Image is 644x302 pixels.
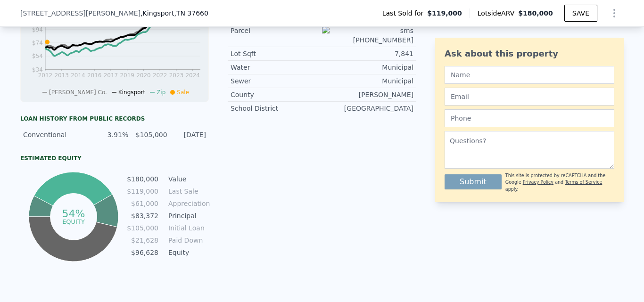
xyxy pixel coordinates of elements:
[166,223,209,233] td: Initial Loan
[565,180,602,185] a: Terms of Service
[54,72,69,79] tspan: 2013
[445,66,614,84] input: Name
[166,247,209,258] td: Equity
[322,90,413,99] div: [PERSON_NAME]
[518,9,553,17] span: $180,000
[166,186,209,196] td: Last Sale
[38,72,53,79] tspan: 2012
[478,8,518,18] span: Lotside ARV
[62,208,85,220] tspan: 54%
[231,26,322,35] div: Parcel
[32,53,43,59] tspan: $54
[173,130,206,139] div: [DATE]
[120,72,134,79] tspan: 2019
[166,174,209,184] td: Value
[445,88,614,106] input: Email
[322,104,413,113] div: [GEOGRAPHIC_DATA]
[169,72,184,79] tspan: 2023
[49,89,107,96] span: [PERSON_NAME] Co.
[71,72,85,79] tspan: 2014
[126,174,159,184] td: $180,000
[445,109,614,127] input: Phone
[20,115,209,122] div: Loan history from public records
[231,49,322,58] div: Lot Sqft
[87,72,102,79] tspan: 2016
[136,72,151,79] tspan: 2020
[32,40,43,46] tspan: $74
[118,89,145,96] span: Kingsport
[322,16,413,44] span: [PHONE_NUMBER]
[23,130,90,139] div: Conventional
[523,180,553,185] a: Privacy Policy
[231,104,322,113] div: School District
[126,198,159,209] td: $61,000
[157,89,165,96] span: Zip
[445,47,614,60] div: Ask about this property
[564,5,597,22] button: SAVE
[231,90,322,99] div: County
[32,66,43,73] tspan: $34
[174,9,208,17] span: , TN 37660
[140,8,208,18] span: , Kingsport
[382,8,428,18] span: Last Sold for
[505,172,614,193] div: This site is protected by reCAPTCHA and the Google and apply.
[185,72,200,79] tspan: 2024
[104,72,118,79] tspan: 2017
[126,223,159,233] td: $105,000
[166,235,209,245] td: Paid Down
[62,218,85,225] tspan: equity
[95,130,128,139] div: 3.91%
[153,72,167,79] tspan: 2022
[322,26,413,35] img: sms
[166,211,209,221] td: Principal
[20,8,140,18] span: [STREET_ADDRESS][PERSON_NAME]
[126,235,159,245] td: $21,628
[126,186,159,196] td: $119,000
[134,130,167,139] div: $105,000
[231,63,322,72] div: Water
[322,76,413,86] div: Municipal
[605,4,624,23] button: Show Options
[20,155,209,162] div: Estimated Equity
[322,63,413,72] div: Municipal
[126,211,159,221] td: $83,372
[166,198,209,209] td: Appreciation
[231,76,322,86] div: Sewer
[322,49,413,58] div: 7,841
[427,8,462,18] span: $119,000
[445,174,502,189] button: Submit
[177,89,189,96] span: Sale
[126,247,159,258] td: $96,628
[32,26,43,33] tspan: $94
